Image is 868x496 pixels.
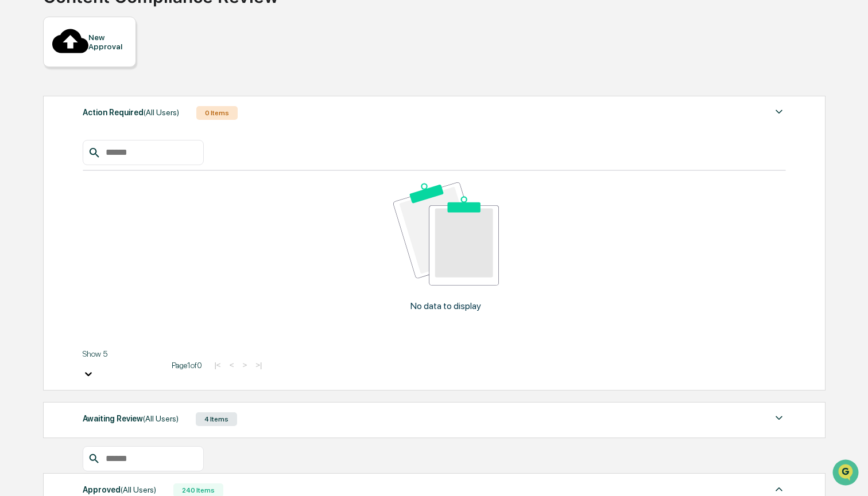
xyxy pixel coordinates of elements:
div: 0 Items [196,106,238,120]
a: 🔎Data Lookup [7,162,77,182]
span: (All Users) [143,414,179,423]
div: 🗄️ [83,146,92,155]
p: No data to display [410,300,481,311]
div: Start new chat [39,88,188,99]
div: 4 Items [196,412,237,426]
div: 🖐️ [11,146,21,155]
a: 🗄️Attestations [79,140,147,161]
button: |< [211,360,224,370]
button: Start new chat [195,91,209,105]
div: Show 5 [83,349,163,358]
img: No data [393,182,499,285]
img: caret [772,411,786,425]
div: We're available if you need us! [39,99,145,108]
span: Attestations [95,144,142,156]
span: Pylon [114,194,139,203]
div: Awaiting Review [83,411,179,426]
span: Preclearance [23,144,74,156]
a: 🖐️Preclearance [7,140,79,161]
span: (All Users) [121,485,156,494]
iframe: Open customer support [831,458,862,489]
p: How can we help? [11,24,209,42]
button: >| [252,360,265,370]
span: (All Users) [144,108,179,117]
span: Page 1 of 0 [172,361,202,370]
button: > [239,360,250,370]
button: < [226,360,238,370]
img: 1746055101610-c473b297-6a78-478c-a979-82029cc54cd1 [11,88,32,108]
div: Action Required [83,105,179,120]
div: 🔎 [11,167,21,177]
img: caret [772,482,786,496]
div: New Approval [88,33,127,51]
a: Powered byPylon [81,194,139,203]
span: Data Lookup [23,166,72,178]
img: caret [772,105,786,119]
